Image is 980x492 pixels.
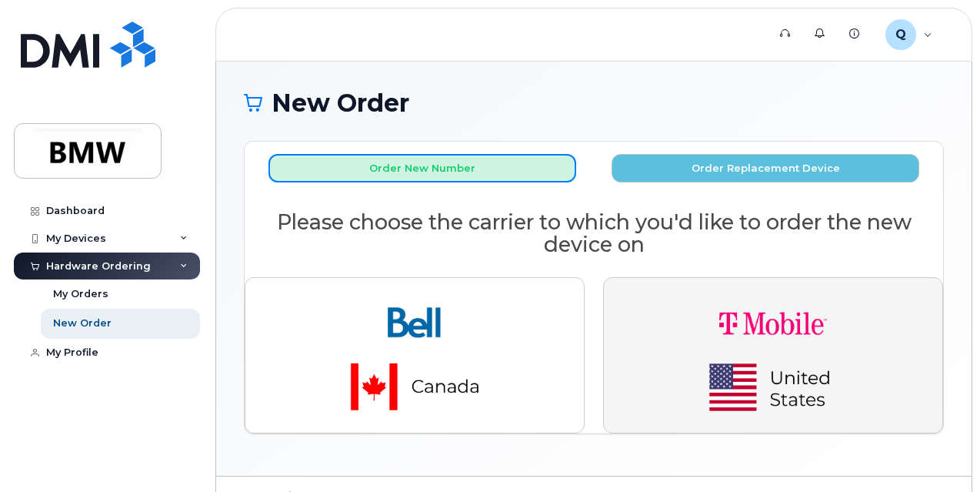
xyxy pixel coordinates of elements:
[913,425,968,480] iframe: Messenger Launcher
[665,290,881,420] img: t-mobile-78392d334a420d5b7f0e63d4fa81f6287a21d394dc80d677554bb55bbab1186f.png
[307,290,522,420] img: bell-18aeeabaf521bd2b78f928a02ee3b89e57356879d39bd386a17a7cccf8069aed.png
[245,211,943,256] h2: Please choose the carrier to which you'd like to order the new device on
[268,154,576,182] button: Order New Number
[244,89,944,116] h1: New Order
[612,154,919,182] button: Order Replacement Device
